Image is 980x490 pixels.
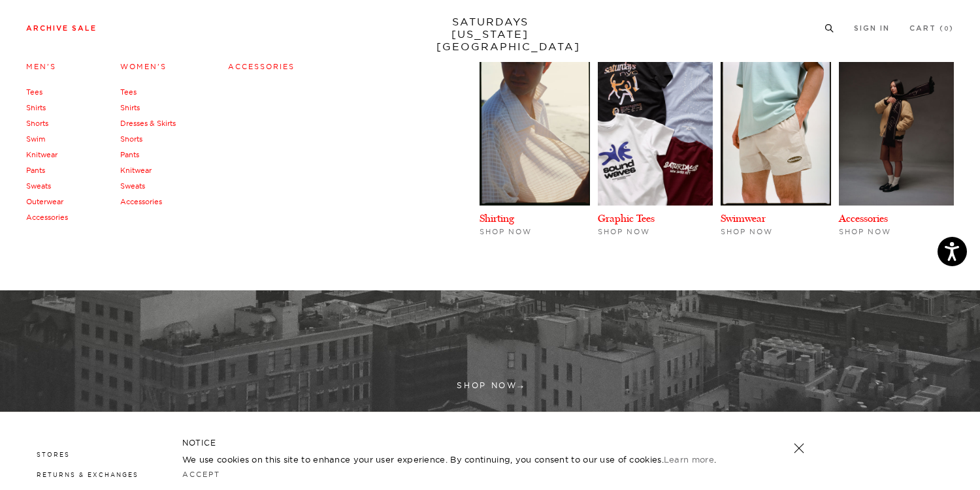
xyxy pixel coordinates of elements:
a: Sweats [120,181,145,191]
a: Knitwear [26,150,57,159]
a: Accessories [839,212,888,224]
a: Tees [120,87,137,97]
a: Shorts [120,134,142,144]
a: Dresses & Skirts [120,119,176,128]
a: SATURDAYS[US_STATE][GEOGRAPHIC_DATA] [436,16,544,53]
a: Swimwear [721,212,766,224]
a: Tees [26,87,42,97]
a: Women's [120,62,167,71]
a: Archive Sale [26,25,97,32]
a: Sweats [26,181,51,191]
a: Accessories [120,197,162,206]
a: Learn more [664,454,714,465]
h5: NOTICE [182,437,798,449]
a: Accept [182,470,220,479]
a: Sign In [854,25,890,32]
a: Shirts [120,103,140,112]
a: Knitwear [120,166,152,175]
a: Cart (0) [909,25,954,32]
small: 0 [944,26,949,32]
a: Accessories [26,213,68,222]
a: Men's [26,62,56,71]
a: Shirting [480,212,514,224]
a: Swim [26,134,45,144]
a: Pants [26,166,45,175]
p: We use cookies on this site to enhance your user experience. By continuing, you consent to our us... [182,453,751,466]
a: Pants [120,150,139,159]
a: Outerwear [26,197,63,206]
a: Shirts [26,103,46,112]
a: Returns & Exchanges [37,471,139,478]
a: Graphic Tees [598,212,655,224]
a: Accessories [228,62,295,71]
a: Stores [37,451,70,458]
a: Shorts [26,119,48,128]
